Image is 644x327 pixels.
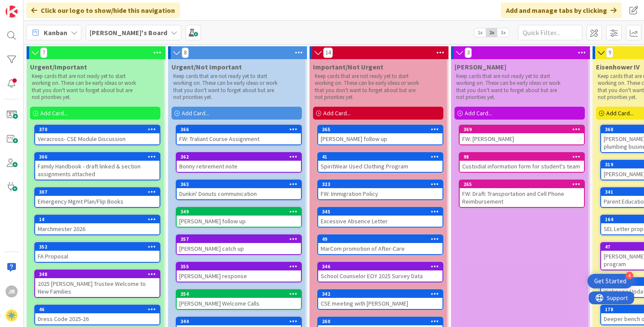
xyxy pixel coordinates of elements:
a: 357[PERSON_NAME] catch up [176,234,302,255]
div: 365[PERSON_NAME] follow up [318,126,442,144]
input: Quick Filter... [518,25,582,40]
div: 370Veracross- CSE Module Discussion [35,126,159,144]
span: Add Card... [40,109,68,117]
div: 357 [177,235,301,243]
div: 342 [322,291,442,297]
div: Marchmester 2026 [35,223,159,234]
span: Add Card... [606,109,634,117]
div: Emergency Mgmt Plan/Flip Books [35,196,159,207]
a: 49MarCom promotion of After-Care [317,234,443,255]
span: 9 [606,48,613,58]
div: [PERSON_NAME] response [177,270,301,282]
span: 3x [497,28,509,37]
p: Keep cards that are not ready yet to start working on. These can be early ideas or work that you ... [315,73,421,101]
p: Keep cards that are not ready yet to start working on. These can be early ideas or work that you ... [32,73,138,101]
div: CSE meeting with [PERSON_NAME] [318,298,442,309]
div: 41 [318,153,442,161]
div: 260 [318,318,442,325]
div: School Counselor EOY 2025 Survey Data [318,270,442,282]
div: 98Custodial information form for student's team [460,153,584,172]
div: 370 [39,126,159,132]
a: 345Excessive Absence Letter [317,207,443,228]
span: 1x [474,28,486,37]
span: Kanban [44,27,67,38]
span: Lisa [454,63,506,71]
div: 354[PERSON_NAME] Welcome Calls [177,290,301,309]
a: 41SpiritWear Used Clothing Program [317,152,443,173]
div: 49MarCom promotion of After-Care [318,235,442,254]
div: 346School Counselor EOY 2025 Survey Data [318,263,442,282]
div: 306 [39,154,159,160]
span: 2x [486,28,497,37]
a: 369FW: [PERSON_NAME] [459,125,585,145]
div: JR [6,285,18,297]
a: 98Custodial information form for student's team [459,152,585,173]
div: 306 [35,153,159,161]
div: 369FW: [PERSON_NAME] [460,126,584,144]
a: 307Emergency Mgmt Plan/Flip Books [34,187,160,208]
div: 307Emergency Mgmt Plan/Flip Books [35,188,159,207]
a: 354[PERSON_NAME] Welcome Calls [176,289,302,310]
div: 265FW: Draft: Transportation and Cell Phone Reimbursement [460,180,584,207]
div: FA Proposal [35,251,159,262]
div: 342 [318,290,442,298]
div: 363 [181,181,301,187]
div: 369 [460,126,584,133]
a: 370Veracross- CSE Module Discussion [34,125,160,145]
div: 370 [35,126,159,133]
div: Add and manage tabs by clicking [501,3,622,18]
div: 323 [318,180,442,188]
span: Add Card... [465,109,492,117]
div: 355 [181,264,301,270]
div: 323 [322,181,442,187]
a: 363Dunkin' Donuts communication [176,180,302,200]
div: 307 [39,189,159,195]
div: 352 [35,243,159,251]
span: 14 [323,48,333,58]
div: 14 [35,216,159,223]
div: 355 [177,263,301,270]
a: 342CSE meeting with [PERSON_NAME] [317,289,443,310]
div: 348 [35,270,159,278]
p: Keep cards that are not ready yet to start working on. These can be early ideas or work that you ... [456,73,563,101]
div: 260 [322,318,442,324]
span: Urgent/Important [30,63,87,71]
div: 348 [39,271,159,277]
div: Excessive Absence Letter [318,216,442,227]
div: FW: Immigration Policy [318,188,442,199]
div: 307 [35,188,159,196]
div: 14 [39,216,159,222]
div: 345 [322,209,442,215]
div: 349 [181,209,301,215]
div: 98 [460,153,584,161]
span: 7 [40,48,47,58]
div: 46 [35,306,159,313]
a: 349[PERSON_NAME] follow up [176,207,302,228]
div: 41 [322,154,442,160]
div: Family Handbook - draft linked & section assignments attached [35,161,159,180]
div: 344 [177,318,301,325]
div: [PERSON_NAME] follow up [177,216,301,227]
span: Eisenhower IV [596,63,640,71]
div: FW: [PERSON_NAME] [460,133,584,144]
div: 344 [181,318,301,324]
a: 14Marchmester 2026 [34,215,160,235]
div: Get Started [594,277,626,285]
p: Keep cards that are not ready yet to start working on. These can be early ideas or work that you ... [173,73,280,101]
a: 355[PERSON_NAME] response [176,262,302,282]
a: 362Bonny retirement note [176,152,302,173]
div: 349[PERSON_NAME] follow up [177,208,301,227]
div: 354 [181,291,301,297]
div: Custodial information form for student's team [460,161,584,172]
div: 354 [177,290,301,298]
div: 352FA Proposal [35,243,159,262]
div: 346 [322,264,442,270]
div: Dunkin' Donuts communication [177,188,301,199]
div: Dress Code 2025-26 [35,313,159,324]
div: 98 [463,154,584,160]
div: 352 [39,244,159,250]
a: 3482025 [PERSON_NAME] Trustee Welcome to New Families [34,270,160,298]
div: Open Get Started checklist, remaining modules: 4 [587,274,633,288]
div: 342CSE meeting with [PERSON_NAME] [318,290,442,309]
div: 4 [626,272,633,279]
